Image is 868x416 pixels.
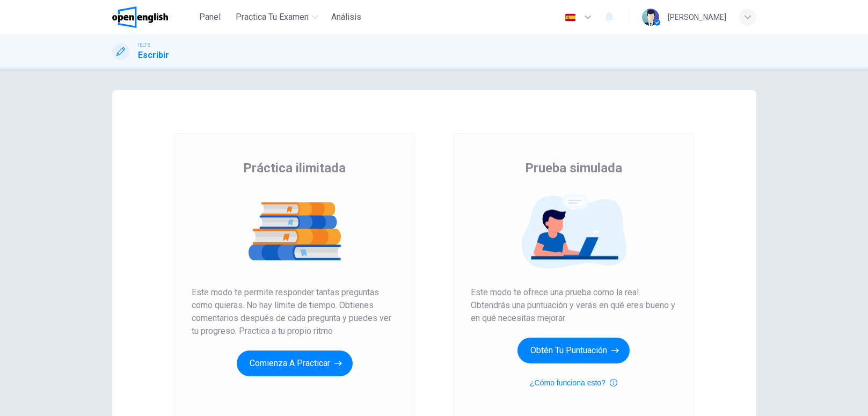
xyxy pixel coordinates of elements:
span: Este modo te ofrece una prueba como la real. Obtendrás una puntuación y verás en qué eres bueno y... [471,286,677,325]
button: Obtén tu puntuación [517,338,630,363]
h1: Escribir [138,49,169,62]
span: Panel [199,11,221,24]
button: Comienza a practicar [237,351,353,376]
img: es [564,13,577,21]
span: Análisis [331,11,361,24]
button: Panel [193,8,227,27]
a: OpenEnglish logo [112,6,193,28]
span: Práctica ilimitada [243,159,346,177]
button: Análisis [327,8,366,27]
span: Practica tu examen [236,11,309,24]
span: IELTS [138,41,150,49]
img: Profile picture [642,9,659,26]
button: ¿Cómo funciona esto? [530,376,617,389]
img: OpenEnglish logo [112,6,169,28]
span: Este modo te permite responder tantas preguntas como quieras. No hay límite de tiempo. Obtienes c... [192,286,398,338]
span: Prueba simulada [525,159,622,177]
button: Practica tu examen [231,8,323,27]
div: [PERSON_NAME] [668,11,726,24]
